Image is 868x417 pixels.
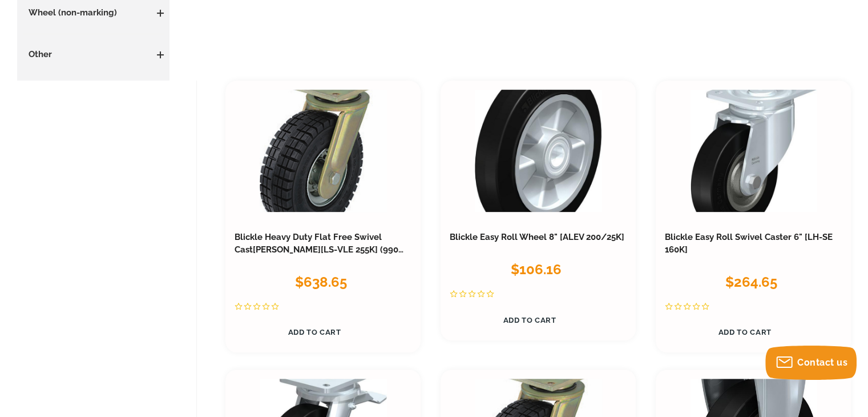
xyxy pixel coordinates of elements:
h3: Wheel (non-marking) [23,7,164,19]
span: $638.65 [295,274,347,290]
a: Add to Cart [450,309,609,331]
h3: Other [23,49,164,61]
span: $264.65 [725,274,777,290]
span: $106.16 [511,261,562,278]
a: Blickle Heavy Duty Flat Free Swivel Cast[PERSON_NAME][LS-VLE 255K] (990 LBS Cap) [235,232,403,267]
span: Add to Cart [288,328,341,336]
span: Add to Cart [718,328,772,336]
span: Contact us [797,357,847,368]
a: Blickle Easy Roll Swivel Caster 6" [LH-SE 160K] [665,232,833,255]
span: Add to Cart [503,316,556,324]
button: Contact us [765,346,857,380]
a: Add to Cart [235,321,394,343]
a: Blickle Easy Roll Wheel 8" [ALEV 200/25K] [450,232,624,242]
a: Add to Cart [665,321,825,343]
